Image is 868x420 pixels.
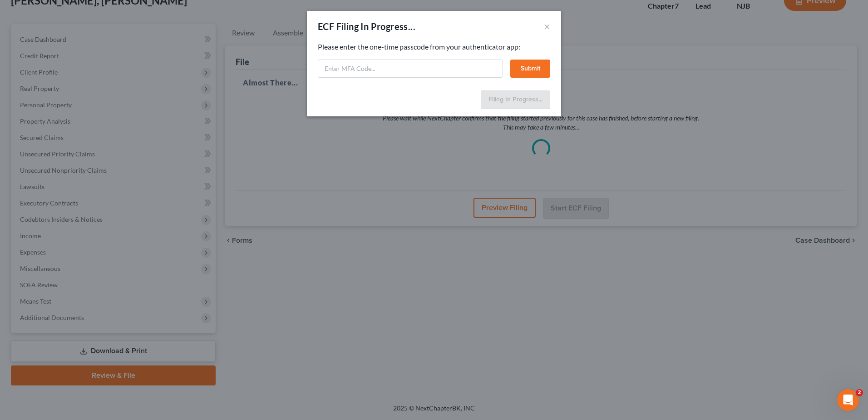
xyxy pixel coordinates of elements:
[837,389,859,411] iframe: Intercom live chat
[544,21,550,32] button: ×
[481,90,550,110] button: Filing In Progress...
[856,389,863,396] span: 2
[318,42,550,52] p: Please enter the one-time passcode from your authenticator app:
[318,20,415,33] div: ECF Filing In Progress...
[318,60,503,78] input: Enter MFA Code...
[510,60,550,78] button: Submit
